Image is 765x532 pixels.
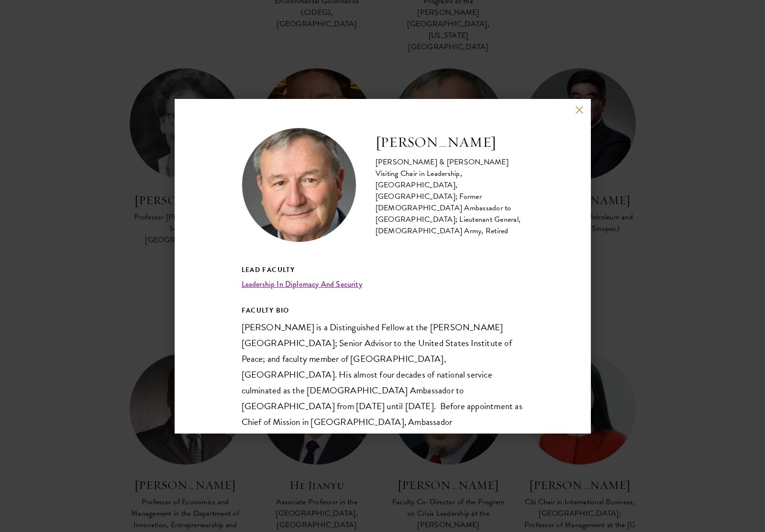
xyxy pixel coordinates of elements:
[242,304,524,316] h5: FACULTY BIO
[242,264,524,276] h5: Lead Faculty
[376,133,524,152] h2: [PERSON_NAME]
[242,279,362,290] a: Leadership In Diplomacy And Security
[376,156,524,237] div: [PERSON_NAME] & [PERSON_NAME] Visiting Chair in Leadership, [GEOGRAPHIC_DATA], [GEOGRAPHIC_DATA];...
[242,128,356,242] img: Karl Eikenberry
